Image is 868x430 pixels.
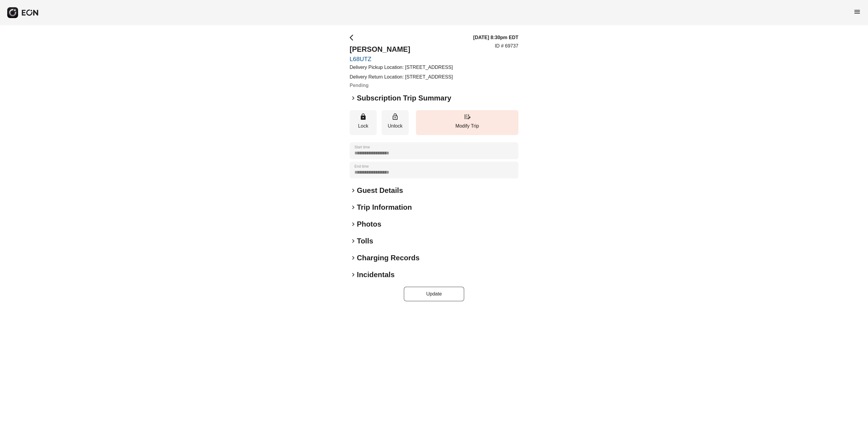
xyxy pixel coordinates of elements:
[350,254,357,261] span: keyboard_arrow_right
[392,113,399,120] span: lock_open
[464,113,471,120] span: edit_road
[357,186,403,195] h2: Guest Details
[854,8,861,15] span: menu
[360,113,367,120] span: lock
[350,82,453,89] h3: Pending
[350,73,453,81] p: Delivery Return Location: [STREET_ADDRESS]
[357,253,420,263] h2: Charging Records
[350,187,357,194] span: keyboard_arrow_right
[416,110,518,135] button: Modify Trip
[357,203,412,212] h2: Trip Information
[350,45,453,54] h2: [PERSON_NAME]
[357,270,395,280] h2: Incidentals
[357,219,381,229] h2: Photos
[350,237,357,245] span: keyboard_arrow_right
[495,42,518,50] p: ID # 69737
[350,34,357,41] span: arrow_back_ios
[385,122,406,130] p: Unlock
[350,271,357,278] span: keyboard_arrow_right
[473,34,518,41] h3: [DATE] 8:30pm EDT
[357,236,373,246] h2: Tolls
[353,122,374,130] p: Lock
[350,110,377,135] button: Lock
[350,94,357,102] span: keyboard_arrow_right
[419,122,515,130] p: Modify Trip
[350,221,357,228] span: keyboard_arrow_right
[350,64,453,71] p: Delivery Pickup Location: [STREET_ADDRESS]
[350,204,357,211] span: keyboard_arrow_right
[357,93,451,103] h2: Subscription Trip Summary
[350,55,453,63] a: L68UTZ
[404,287,464,301] button: Update
[382,110,409,135] button: Unlock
